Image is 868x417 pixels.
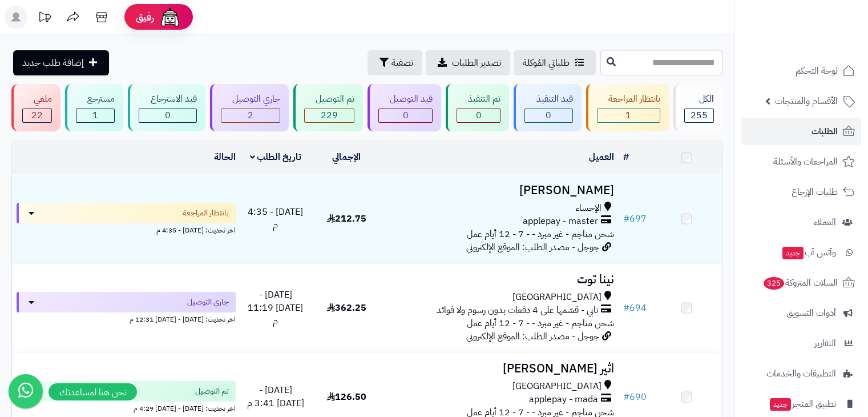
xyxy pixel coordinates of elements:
div: 1 [76,109,114,122]
span: رفيق [136,10,154,24]
span: طلبات الإرجاع [792,184,838,200]
span: applepay - master [523,215,598,228]
a: الإجمالي [332,150,361,164]
span: [DATE] - 4:35 م [248,205,303,232]
div: الكل [684,93,714,106]
h3: [PERSON_NAME] [386,184,613,197]
div: تم التوصيل [304,93,354,106]
span: # [623,390,629,404]
span: 0 [165,109,171,122]
div: قيد الاسترجاع [139,93,196,106]
div: 0 [457,109,500,122]
a: إضافة طلب جديد [13,50,109,75]
div: تم التنفيذ [457,93,500,106]
a: مسترجع 1 [63,84,126,131]
div: ملغي [22,93,52,106]
a: طلباتي المُوكلة [514,50,596,75]
span: السلات المتروكة [762,275,838,291]
span: 22 [31,109,43,122]
span: بانتظار المراجعة [183,207,229,219]
span: الأقسام والمنتجات [775,93,838,109]
img: ai-face.png [159,6,181,29]
div: مسترجع [76,93,115,106]
span: العملاء [814,214,836,230]
a: #697 [623,212,647,226]
span: شحن مناجم - غير مبرد - - 7 - 12 أيام عمل [467,316,614,330]
span: التقارير [814,335,836,351]
div: اخر تحديث: [DATE] - [DATE] 4:29 م [17,402,236,414]
span: applepay - mada [529,393,598,406]
span: شحن مناجم - غير مبرد - - 7 - 12 أيام عمل [467,227,614,241]
a: قيد الاسترجاع 0 [126,84,207,131]
a: جاري التوصيل 2 [208,84,291,131]
div: 2 [221,109,280,122]
span: 1 [625,109,631,122]
span: 0 [403,109,409,122]
a: الكل255 [671,84,725,131]
span: 2 [248,109,253,122]
span: طلباتي المُوكلة [523,56,570,70]
span: أدوات التسويق [786,305,836,321]
a: طلبات الإرجاع [741,178,861,206]
a: تاريخ الطلب [250,150,302,164]
a: قيد التوصيل 0 [365,84,443,131]
div: 0 [525,109,572,122]
span: 255 [691,109,708,122]
a: تم التنفيذ 0 [443,84,511,131]
a: المراجعات والأسئلة [741,148,861,175]
a: التقارير [741,330,861,357]
a: #694 [623,301,647,315]
a: أدوات التسويق [741,299,861,327]
div: جاري التوصيل [221,93,280,106]
span: [GEOGRAPHIC_DATA] [512,291,601,304]
a: العميل [589,150,614,164]
span: جديد [770,398,791,411]
a: # [623,150,629,164]
a: تم التوصيل 229 [291,84,365,131]
div: 0 [139,109,196,122]
div: 22 [23,109,51,122]
span: 0 [476,109,482,122]
span: جوجل - مصدر الطلب: الموقع الإلكتروني [466,330,599,343]
a: لوحة التحكم [741,57,861,85]
span: جاري التوصيل [187,296,229,308]
span: 325 [764,277,784,290]
span: 229 [321,109,338,122]
span: 362.25 [327,301,366,315]
span: جوجل - مصدر الطلب: الموقع الإلكتروني [466,240,599,254]
div: 229 [305,109,354,122]
span: [GEOGRAPHIC_DATA] [512,380,601,393]
a: السلات المتروكة325 [741,269,861,296]
div: 1 [597,109,660,122]
span: 126.50 [327,390,366,404]
button: تصفية [368,50,422,75]
div: قيد التوصيل [378,93,433,106]
span: إضافة طلب جديد [22,56,84,70]
a: الحالة [214,150,236,164]
span: لوحة التحكم [796,63,838,79]
span: # [623,212,629,226]
a: قيد التنفيذ 0 [511,84,583,131]
h3: اثير [PERSON_NAME] [386,362,613,375]
a: تصدير الطلبات [426,50,510,75]
div: بانتظار المراجعة [597,93,660,106]
a: التطبيقات والخدمات [741,360,861,387]
a: بانتظار المراجعة 1 [584,84,671,131]
div: اخر تحديث: [DATE] - 4:35 م [17,223,236,235]
div: اخر تحديث: [DATE] - [DATE] 12:31 م [17,312,236,324]
span: تصدير الطلبات [452,56,501,70]
span: تم التوصيل [195,386,229,397]
div: قيد التنفيذ [524,93,572,106]
a: العملاء [741,209,861,236]
span: تطبيق المتجر [769,396,836,412]
span: 1 [92,109,98,122]
span: الإحساء [576,202,601,215]
span: المراجعات والأسئلة [773,154,838,170]
span: [DATE] - [DATE] 3:41 م [247,383,304,410]
span: # [623,301,629,315]
span: الطلبات [812,123,838,139]
span: 212.75 [327,212,366,226]
div: 0 [379,109,432,122]
a: #690 [623,390,647,404]
span: [DATE] - [DATE] 11:19 م [248,288,303,328]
